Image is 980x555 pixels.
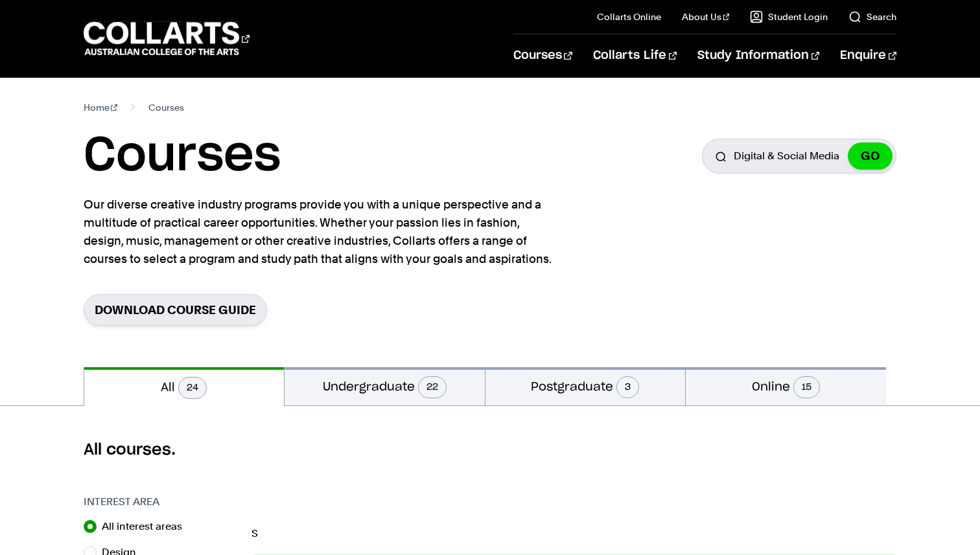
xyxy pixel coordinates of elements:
[848,142,892,170] button: GO
[702,139,896,174] input: Search for a course
[285,367,485,405] button: Undergraduate22
[84,294,267,326] a: Download Course Guide
[793,376,820,398] span: 15
[616,376,639,398] span: 3
[485,367,686,405] button: Postgraduate3
[84,127,281,185] h1: Courses
[682,10,730,23] a: About Us
[84,196,557,268] p: Our diverse creative industry programs provide you with a unique perspective and a multitude of p...
[840,34,896,77] a: Enquire
[848,10,896,23] a: Search
[84,98,118,117] a: Home
[593,34,677,77] a: Collarts Life
[251,528,897,539] p: S
[597,10,661,23] a: Collarts Online
[148,98,184,117] span: Courses
[102,517,192,536] label: All interest areas
[178,377,207,399] span: 24
[84,367,285,406] button: All24
[418,376,447,398] span: 22
[513,34,572,77] a: Courses
[84,494,239,510] h3: Interest Area
[750,10,828,23] a: Student Login
[697,34,819,77] a: Study Information
[84,440,897,460] h2: All courses.
[686,367,886,405] button: Online15
[84,20,250,57] div: Go to homepage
